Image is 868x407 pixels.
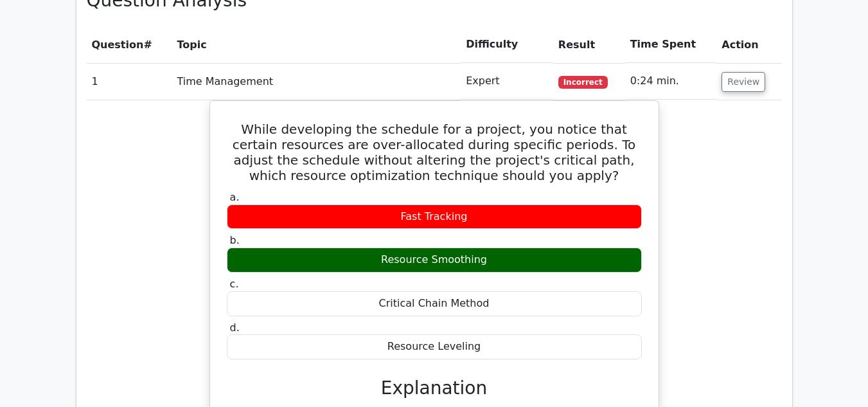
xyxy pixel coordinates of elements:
[230,234,240,246] span: b.
[235,377,634,399] h3: Explanation
[227,291,642,316] div: Critical Chain Method
[227,334,642,359] div: Resource Leveling
[172,26,461,63] th: Topic
[230,191,240,203] span: a.
[230,278,239,290] span: c.
[227,248,642,273] div: Resource Smoothing
[625,63,717,100] td: 0:24 min.
[87,63,172,100] td: 1
[553,26,625,63] th: Result
[87,26,172,63] th: #
[92,39,144,51] span: Question
[227,204,642,230] div: Fast Tracking
[461,63,553,100] td: Expert
[461,26,553,63] th: Difficulty
[558,76,608,89] span: Incorrect
[625,26,717,63] th: Time Spent
[722,72,765,92] button: Review
[226,122,643,183] h5: While developing the schedule for a project, you notice that certain resources are over-allocated...
[172,63,461,100] td: Time Management
[716,26,781,63] th: Action
[230,321,240,334] span: d.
